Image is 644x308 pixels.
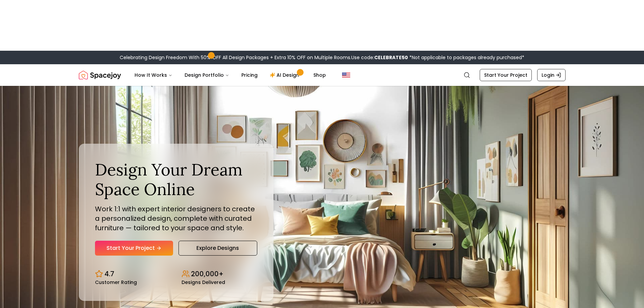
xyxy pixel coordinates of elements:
[182,280,225,285] small: Designs Delivered
[129,68,178,82] button: How It Works
[95,241,173,256] a: Start Your Project
[79,68,121,82] img: Spacejoy Logo
[129,68,331,82] nav: Main
[408,54,524,61] span: *Not applicable to packages already purchased*
[79,68,121,82] a: Spacejoy
[351,54,408,61] span: Use code:
[264,68,307,82] a: AI Design
[178,241,257,256] a: Explore Designs
[179,68,235,82] button: Design Portfolio
[480,69,532,81] a: Start Your Project
[342,71,350,79] img: United States
[374,54,408,61] b: CELEBRATE50
[104,269,114,279] p: 4.7
[95,264,257,285] div: Design stats
[95,280,137,285] small: Customer Rating
[191,269,223,279] p: 200,000+
[236,68,263,82] a: Pricing
[120,54,524,61] div: Celebrating Design Freedom With 50% OFF All Design Packages + Extra 10% OFF on Multiple Rooms.
[79,64,566,86] nav: Global
[537,69,566,81] a: Login
[95,160,257,199] h1: Design Your Dream Space Online
[308,68,331,82] a: Shop
[95,204,257,233] p: Work 1:1 with expert interior designers to create a personalized design, complete with curated fu...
